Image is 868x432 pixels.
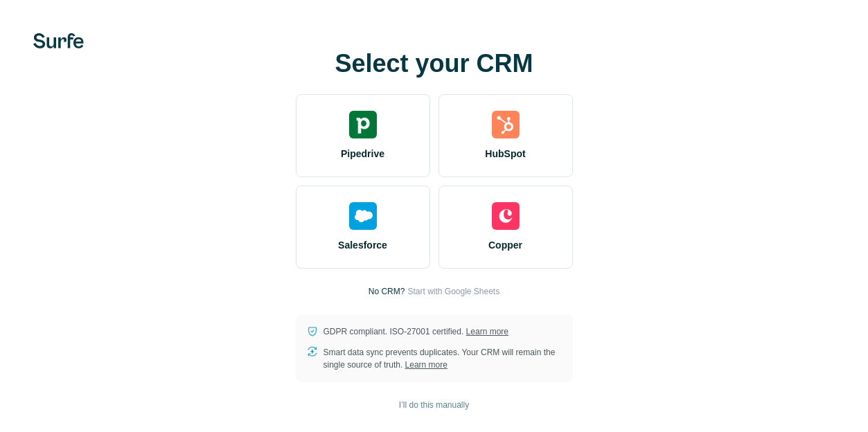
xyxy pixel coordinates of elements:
a: Learn more [405,360,448,370]
button: I’ll do this manually [389,395,479,415]
span: Salesforce [338,238,387,252]
img: pipedrive's logo [349,111,377,138]
p: GDPR compliant. ISO-27001 certified. [324,325,508,338]
span: I’ll do this manually [399,399,469,411]
h1: Select your CRM [296,50,573,78]
a: Learn more [466,327,508,336]
button: Start with Google Sheets [407,285,499,298]
img: Surfe's logo [33,33,84,48]
span: HubSpot [485,147,525,161]
img: salesforce's logo [349,202,377,230]
p: Smart data sync prevents duplicates. Your CRM will remain the single source of truth. [324,346,562,371]
img: copper's logo [492,202,520,230]
span: Copper [488,238,522,252]
span: Pipedrive [341,147,384,161]
img: hubspot's logo [492,111,520,138]
p: No CRM? [369,285,405,298]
